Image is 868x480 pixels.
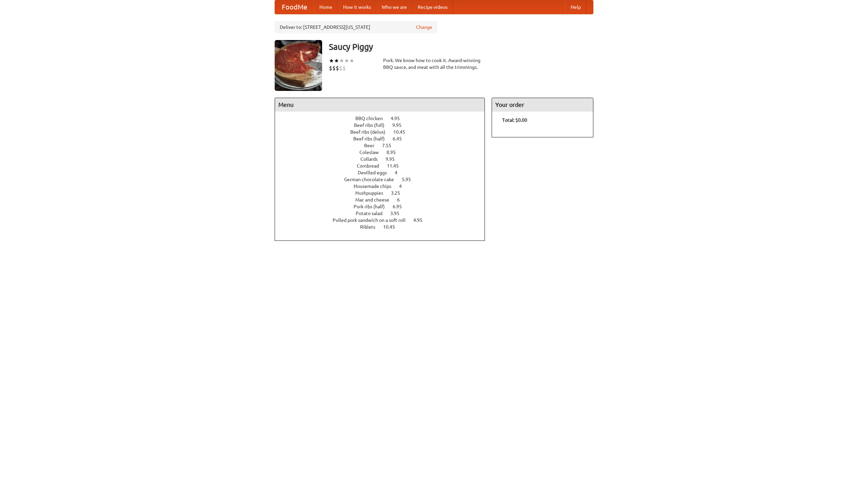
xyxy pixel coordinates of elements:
span: 7.55 [382,143,398,148]
span: 4.95 [391,116,407,121]
h4: Your order [492,98,593,112]
li: $ [332,64,336,72]
span: Hushpuppies [355,190,390,196]
span: 6.95 [393,204,409,209]
a: Beef ribs (delux) 10.45 [350,129,418,135]
a: Recipe videos [412,0,453,14]
a: Beef ribs (half) 6.45 [353,136,414,141]
span: Beef ribs (delux) [350,129,392,135]
a: Cornbread 11.45 [357,163,411,169]
a: Devilled eggs 4 [358,170,410,175]
a: Beer 7.55 [364,143,404,148]
span: Mac and cheese [355,197,396,203]
span: Beef ribs (half) [353,136,392,141]
span: 6.45 [393,136,409,141]
a: Help [565,0,586,14]
span: 6 [397,197,407,203]
a: FoodMe [275,0,314,14]
span: Coleslaw [359,150,386,155]
span: 3.25 [391,190,407,196]
h3: Saucy Piggy [329,40,593,54]
span: 10.45 [393,129,412,135]
a: Hushpuppies 3.25 [355,190,413,196]
span: Devilled eggs [358,170,394,175]
span: Riblets [360,224,382,230]
a: Mac and cheese 6 [355,197,412,203]
a: Riblets 10.45 [360,224,408,230]
span: Collards [360,156,384,162]
span: Pork ribs (half) [354,204,392,209]
li: ★ [334,57,339,64]
span: 9.95 [392,122,408,128]
b: Total: $0.00 [502,117,527,123]
a: How it works [338,0,376,14]
a: Beef ribs (full) 9.95 [354,122,414,128]
span: 10.45 [383,224,402,230]
span: Beef ribs (full) [354,122,391,128]
span: German chocolate cake [344,177,401,182]
li: ★ [329,57,334,64]
span: 4 [399,184,409,189]
span: Housemade chips [354,184,398,189]
span: 4.95 [413,217,429,223]
span: 8.95 [387,150,402,155]
li: ★ [344,57,349,64]
li: ★ [349,57,354,64]
a: Change [416,24,432,31]
div: Pork. We know how to cook it. Award-winning BBQ sauce, and meat with all the trimmings. [383,57,485,71]
li: $ [342,64,346,72]
span: Pulled pork sandwich on a soft roll [333,217,412,223]
a: Pork ribs (half) 6.95 [354,204,414,209]
span: 9.95 [386,156,401,162]
span: 5.95 [402,177,418,182]
span: 4 [395,170,404,175]
a: Pulled pork sandwich on a soft roll 4.95 [333,217,435,223]
span: 11.45 [387,163,406,169]
div: Deliver to: [STREET_ADDRESS][US_STATE] [275,21,437,33]
span: Cornbread [357,163,386,169]
li: $ [339,64,342,72]
img: angular.jpg [275,40,322,91]
a: Potato salad 3.95 [356,211,412,216]
a: Home [314,0,338,14]
li: ★ [339,57,344,64]
h4: Menu [275,98,485,112]
span: Beer [364,143,381,148]
span: Potato salad [356,211,389,216]
a: BBQ chicken 4.95 [355,116,412,121]
li: $ [329,64,332,72]
li: $ [336,64,339,72]
a: German chocolate cake 5.95 [344,177,423,182]
a: Collards 9.95 [360,156,407,162]
a: Who we are [376,0,412,14]
span: BBQ chicken [355,116,390,121]
span: 3.95 [390,211,406,216]
a: Coleslaw 8.95 [359,150,408,155]
a: Housemade chips 4 [354,184,414,189]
